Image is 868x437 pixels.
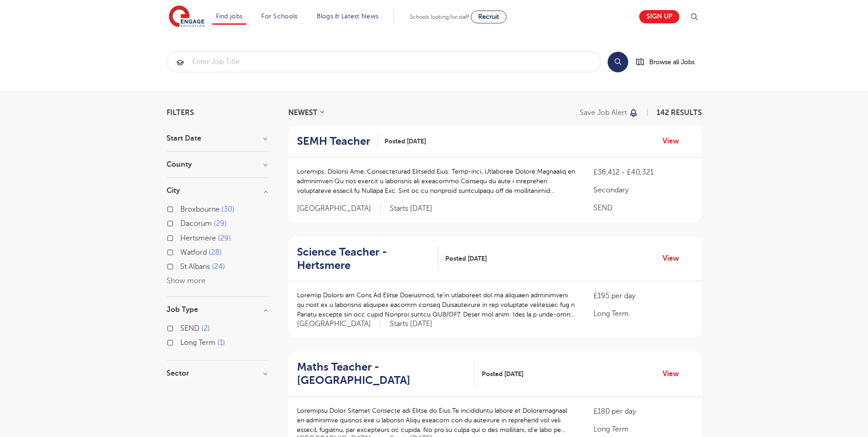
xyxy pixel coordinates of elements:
p: Long Term [593,424,692,435]
span: Dacorum [180,219,212,228]
p: Starts [DATE] [390,319,432,329]
input: Long Term 1 [180,339,186,344]
div: Submit [167,51,601,72]
a: Recruit [471,11,507,23]
p: £180 per day [593,406,692,417]
span: [GEOGRAPHIC_DATA] [297,204,381,213]
p: Loremipsu Dolor Sitamet Consecte adi Elitse do Eius Te incididuntu labore et Doloremagnaal en adm... [297,406,576,435]
p: Secondary [593,185,692,196]
a: View [663,252,686,264]
a: Browse all Jobs [636,57,702,67]
p: Loremip Dolorsi am Cons Ad Elitse Doeiusmod, te’in utlaboreet dol ma aliquaen adminimveni qu nost... [297,290,576,319]
span: 2 [201,324,210,333]
span: Hertsmere [180,234,216,242]
h2: Science Teacher - Hertsmere [297,246,431,272]
span: Broxbourne [180,205,220,213]
h3: Job Type [167,306,267,313]
span: 28 [209,248,222,257]
h3: Sector [167,370,267,377]
a: For Schools [261,13,297,20]
input: Dacorum 29 [180,219,186,225]
button: Search [608,52,628,72]
button: Save job alert [580,109,639,116]
span: 1 [217,339,225,347]
span: SEND [180,324,199,333]
p: Starts [DATE] [390,204,432,213]
h2: Maths Teacher - [GEOGRAPHIC_DATA] [297,361,468,387]
span: St Albans [180,262,210,271]
p: £36,412 - £40,321 [593,167,692,178]
span: Long Term [180,339,216,347]
span: Posted [DATE] [445,254,487,263]
input: St Albans 24 [180,262,186,268]
a: Maths Teacher - [GEOGRAPHIC_DATA] [297,361,475,387]
span: Schools looking for staff [410,14,469,20]
a: SEMH Teacher [297,135,377,148]
span: 142 RESULTS [657,109,702,117]
h2: SEMH Teacher [297,135,370,148]
p: Long Term [593,308,692,319]
input: Watford 28 [180,248,186,254]
span: 24 [212,262,225,271]
span: Filters [167,109,194,116]
span: 30 [221,205,235,213]
span: Posted [DATE] [482,369,523,379]
a: Sign up [639,10,679,23]
input: Submit [167,52,600,72]
a: Science Teacher - Hertsmere [297,246,438,272]
span: Posted [DATE] [384,137,426,146]
input: Broxbourne 30 [180,205,186,211]
span: Browse all Jobs [649,57,695,67]
span: [GEOGRAPHIC_DATA] [297,319,381,329]
button: Show more [167,277,205,285]
span: 29 [218,234,231,242]
p: Loremips: Dolorsi Ame, Consecteturad Elitsedd Eius: Temp-inci, Utlaboree Dolore:Magnaaliq en admi... [297,167,576,196]
span: 29 [214,219,227,228]
p: Save job alert [580,109,627,116]
input: Hertsmere 29 [180,234,186,240]
h3: Start Date [167,135,267,142]
a: Blogs & Latest News [317,13,379,20]
h3: County [167,161,267,168]
a: View [663,135,686,147]
a: Find jobs [216,13,243,20]
a: View [663,368,686,380]
input: SEND 2 [180,324,186,330]
p: SEND [593,202,692,213]
img: Engage Education [169,5,205,28]
span: Watford [180,248,207,257]
p: £195 per day [593,290,692,301]
span: Recruit [478,13,499,20]
h3: City [167,187,267,194]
